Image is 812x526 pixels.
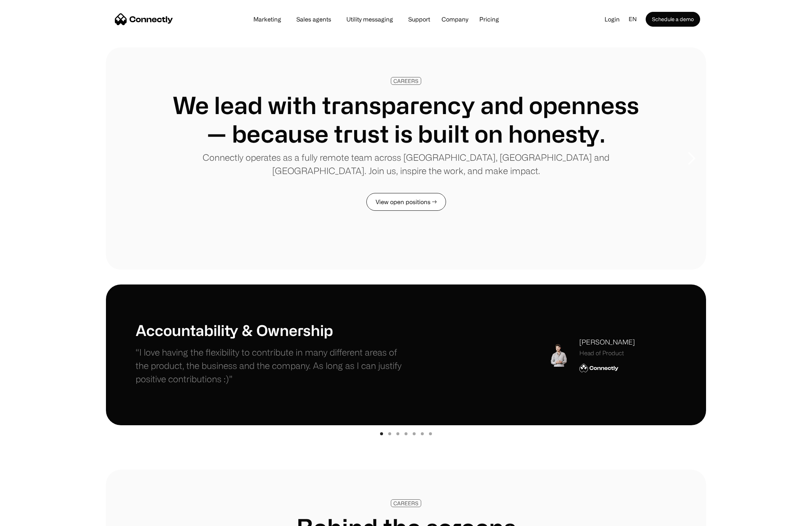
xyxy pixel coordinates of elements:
[115,14,173,25] a: home
[442,14,468,24] div: Company
[676,121,706,196] div: next slide
[579,337,635,347] div: [PERSON_NAME]
[290,16,337,22] a: Sales agents
[136,320,406,340] h1: Accountability & Ownership
[393,78,419,84] div: CAREERS
[247,16,287,22] a: Marketing
[15,513,44,523] ul: Language list
[165,151,647,177] p: Connectly operates as a fully remote team across [GEOGRAPHIC_DATA], [GEOGRAPHIC_DATA] and [GEOGRA...
[106,284,706,440] div: 1 of 7
[106,47,706,270] div: carousel
[340,16,399,22] a: Utility messaging
[599,14,626,25] a: Login
[629,14,637,25] div: en
[473,16,505,22] a: Pricing
[413,432,416,435] div: Show slide 5 of 7
[429,432,432,435] div: Show slide 7 of 7
[579,349,635,357] div: Head of Product
[380,432,383,435] div: Show slide 1 of 7
[106,47,706,270] div: 1 of 8
[402,16,436,22] a: Support
[646,12,700,27] a: Schedule a demo
[366,193,446,211] a: View open positions →
[165,91,647,148] h1: We lead with transparency and openness — because trust is built on honesty.
[421,432,424,435] div: Show slide 6 of 7
[396,432,399,435] div: Show slide 3 of 7
[439,14,470,24] div: Company
[393,500,419,506] div: CAREERS
[388,432,391,435] div: Show slide 2 of 7
[136,346,406,386] p: “I love having the flexibility to contribute in many different areas of the product, the business...
[626,14,646,25] div: en
[7,512,44,523] aside: Language selected: English
[405,432,407,435] div: Show slide 4 of 7
[106,284,706,440] div: carousel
